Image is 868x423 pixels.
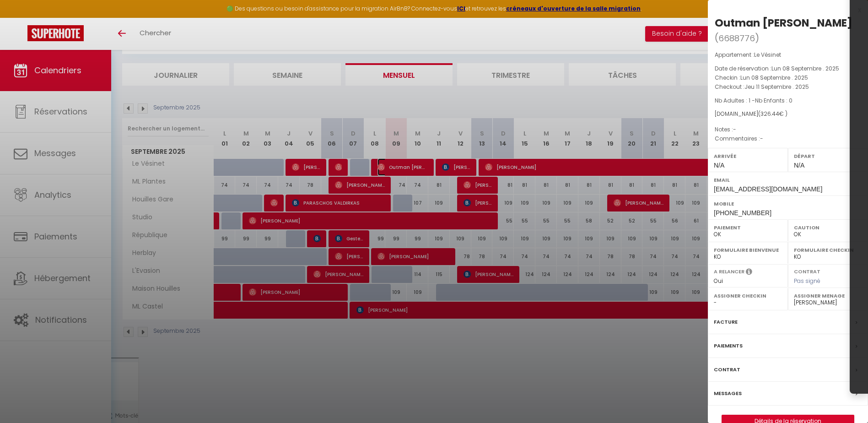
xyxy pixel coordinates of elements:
[715,110,861,119] div: [DOMAIN_NAME]
[714,317,738,327] label: Facture
[715,50,861,60] p: Appartement :
[714,199,862,208] label: Mobile
[794,268,820,274] label: Contrat
[715,16,852,30] div: Outman [PERSON_NAME]
[794,277,820,285] span: Pas signé
[714,291,782,300] label: Assigner Checkin
[714,245,782,255] label: Formulaire Bienvenue
[755,97,793,104] span: Nb Enfants : 0
[104,53,111,60] img: tab_keywords_by_traffic_grey.svg
[715,134,861,143] p: Commentaires :
[715,97,793,104] span: Nb Adultes : 1 -
[771,65,839,72] span: Lun 08 Septembre . 2025
[714,389,742,398] label: Messages
[15,15,22,22] img: logo_orange.svg
[714,162,724,169] span: N/A
[37,53,44,60] img: tab_domain_overview_orange.svg
[715,125,861,134] p: Notes :
[715,73,861,82] p: Checkin :
[715,64,861,73] p: Date de réservation :
[744,83,809,91] span: Jeu 11 Septembre . 2025
[718,33,755,44] span: 6688776
[794,152,862,161] label: Départ
[714,341,743,351] label: Paiements
[47,54,70,60] div: Domaine
[733,125,736,133] span: -
[7,4,35,31] button: Ouvrir le widget de chat LiveChat
[715,32,759,44] span: ( )
[24,24,103,31] div: Domaine: [DOMAIN_NAME]
[794,291,862,300] label: Assigner Menage
[714,223,782,232] label: Paiement
[754,51,781,59] span: Le Vésinet
[758,110,787,118] span: ( € )
[740,74,808,81] span: Lun 08 Septembre . 2025
[114,54,140,60] div: Mots-clés
[714,209,771,217] span: [PHONE_NUMBER]
[746,268,752,278] i: Sélectionner OUI si vous souhaiter envoyer les séquences de messages post-checkout
[715,82,861,92] p: Checkout :
[760,110,779,118] span: 326.44
[794,223,862,232] label: Caution
[26,15,45,22] div: v 4.0.25
[794,162,804,169] span: N/A
[15,24,22,31] img: website_grey.svg
[760,135,763,142] span: -
[714,175,862,184] label: Email
[714,185,822,193] span: [EMAIL_ADDRESS][DOMAIN_NAME]
[708,5,861,16] div: x
[794,245,862,255] label: Formulaire Checkin
[714,152,782,161] label: Arrivée
[714,268,744,276] label: A relancer
[714,365,740,374] label: Contrat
